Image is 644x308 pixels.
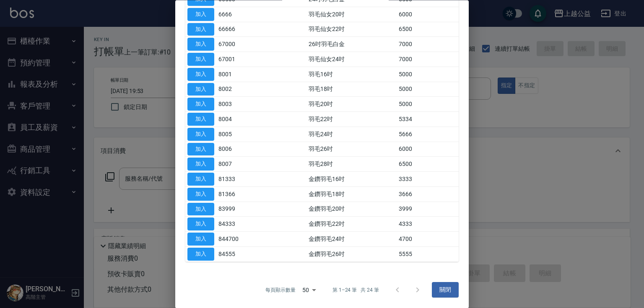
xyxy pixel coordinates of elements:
[306,157,397,172] td: 羽毛28吋
[216,172,271,187] td: 81333
[187,173,214,186] button: 加入
[187,158,214,171] button: 加入
[306,232,397,247] td: 金鑽羽毛24吋
[306,52,397,67] td: 羽毛仙女24吋
[332,286,379,294] p: 第 1–24 筆 共 24 筆
[397,7,459,22] td: 6000
[306,7,397,22] td: 羽毛仙女20吋
[187,8,214,21] button: 加入
[306,82,397,97] td: 羽毛18吋
[306,97,397,112] td: 羽毛20吋
[306,67,397,82] td: 羽毛16吋
[187,218,214,231] button: 加入
[306,172,397,187] td: 金鑽羽毛16吋
[299,279,319,301] div: 50
[187,128,214,141] button: 加入
[216,127,271,142] td: 8005
[397,52,459,67] td: 7000
[397,247,459,262] td: 5555
[397,232,459,247] td: 4700
[397,217,459,232] td: 4333
[306,37,397,52] td: 26吋羽毛白金
[306,217,397,232] td: 金鑽羽毛22吋
[216,142,271,157] td: 8006
[397,142,459,157] td: 6000
[216,217,271,232] td: 84333
[397,187,459,202] td: 3666
[397,22,459,37] td: 6500
[216,157,271,172] td: 8007
[187,68,214,81] button: 加入
[187,113,214,126] button: 加入
[187,38,214,51] button: 加入
[397,97,459,112] td: 5000
[397,127,459,142] td: 5666
[306,112,397,127] td: 羽毛22吋
[216,232,271,247] td: 844700
[432,282,459,298] button: 關閉
[216,187,271,202] td: 81366
[187,203,214,216] button: 加入
[187,98,214,111] button: 加入
[216,97,271,112] td: 8003
[216,82,271,97] td: 8002
[216,22,271,37] td: 66666
[397,37,459,52] td: 7000
[216,247,271,262] td: 84555
[306,247,397,262] td: 金鑽羽毛26吋
[187,53,214,66] button: 加入
[187,143,214,156] button: 加入
[306,127,397,142] td: 羽毛24吋
[187,233,214,246] button: 加入
[216,37,271,52] td: 67000
[187,248,214,261] button: 加入
[306,202,397,217] td: 金鑽羽毛20吋
[306,187,397,202] td: 金鑽羽毛18吋
[397,202,459,217] td: 3999
[397,157,459,172] td: 6500
[265,286,296,294] p: 每頁顯示數量
[187,188,214,201] button: 加入
[397,112,459,127] td: 5334
[306,22,397,37] td: 羽毛仙女22吋
[216,52,271,67] td: 67001
[397,82,459,97] td: 5000
[397,67,459,82] td: 5000
[216,202,271,217] td: 83999
[216,7,271,22] td: 6666
[306,142,397,157] td: 羽毛26吋
[187,83,214,96] button: 加入
[397,172,459,187] td: 3333
[216,112,271,127] td: 8004
[187,23,214,36] button: 加入
[216,67,271,82] td: 8001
